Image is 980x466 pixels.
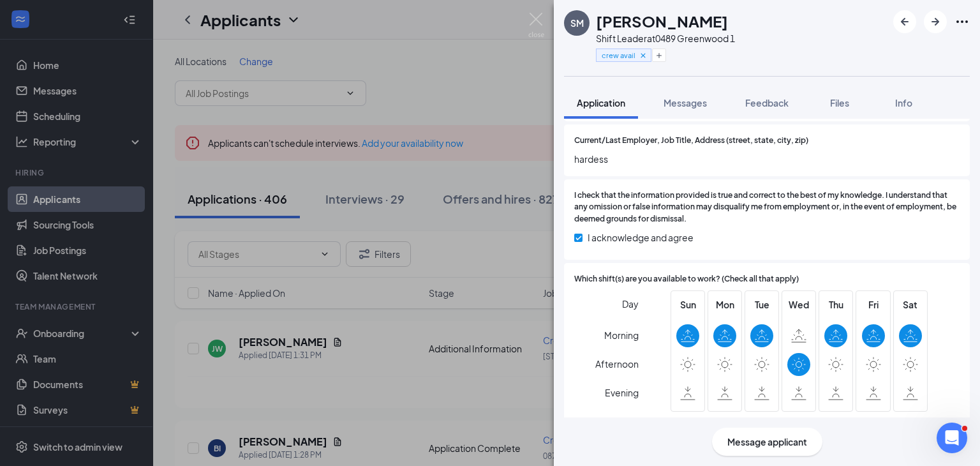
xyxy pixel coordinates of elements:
iframe: Intercom live chat [937,423,967,453]
span: Feedback [745,97,789,109]
span: Evening [605,381,639,404]
svg: ArrowRight [928,14,943,29]
svg: Ellipses [954,14,970,29]
svg: Plus [655,52,663,59]
span: Morning [604,324,639,347]
span: Afternoon [595,352,639,375]
div: Shift Leader at 0489 Greenwood 1 [596,32,735,45]
span: Info [895,97,912,109]
span: hardess [574,152,960,166]
span: Which shift(s) are you available to work? (Check all that apply) [574,273,799,285]
span: Current/Last Employer, Job Title, Address (street, state, city, zip) [574,135,808,147]
span: I check that the information provided is true and correct to the best of my knowledge. I understa... [574,190,960,226]
button: ArrowLeftNew [893,10,916,33]
span: Thu [824,297,847,312]
div: SM [570,17,584,29]
span: Files [830,97,849,109]
h1: [PERSON_NAME] [596,10,728,32]
span: Sun [676,297,699,312]
span: Messages [664,97,707,109]
span: Tue [750,297,773,312]
span: Sat [899,297,922,312]
button: Plus [652,49,666,62]
span: Wed [787,297,810,312]
button: ArrowRight [924,10,947,33]
span: Application [577,97,625,109]
span: Mon [713,297,736,312]
span: Message applicant [727,435,807,449]
span: Day [622,297,639,311]
svg: ArrowLeftNew [897,14,912,29]
span: crew avail [602,50,635,61]
svg: Cross [639,51,648,60]
span: I acknowledge and agree [588,230,694,244]
span: Fri [862,297,885,312]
